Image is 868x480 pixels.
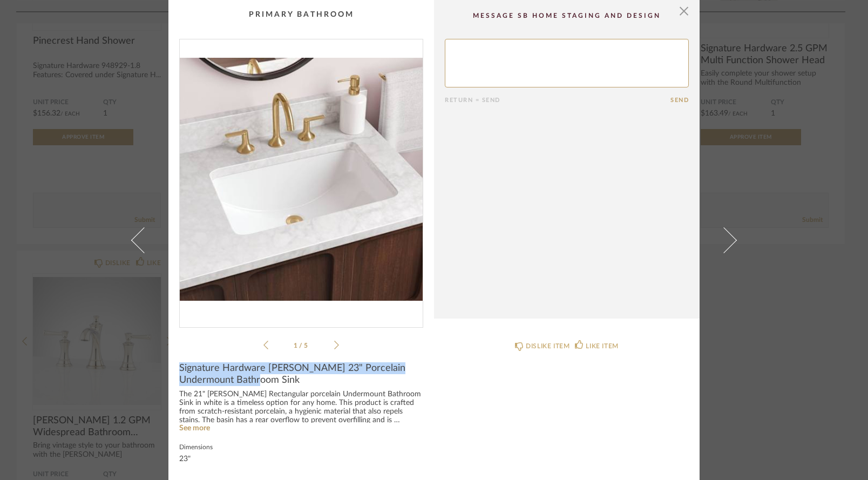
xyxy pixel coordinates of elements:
[180,39,423,319] div: 0
[445,97,670,104] div: Return = Send
[179,390,423,425] div: The 21" [PERSON_NAME] Rectangular porcelain Undermount Bathroom Sink in white is a timeless optio...
[526,341,569,351] div: DISLIKE ITEM
[670,97,689,104] button: Send
[179,442,213,451] label: Dimensions
[179,424,210,432] a: See more
[299,342,304,349] span: /
[179,362,423,386] span: Signature Hardware [PERSON_NAME] 23" Porcelain Undermount Bathroom Sink
[586,341,618,351] div: LIKE ITEM
[294,342,299,349] span: 1
[179,455,213,464] div: 23"
[304,342,309,349] span: 5
[180,39,423,319] img: 8e851c20-4045-4106-b43d-2a05b0c9996b_1000x1000.jpg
